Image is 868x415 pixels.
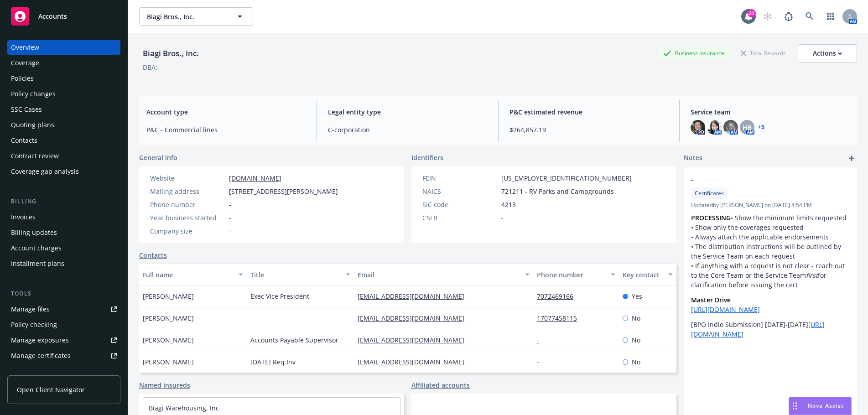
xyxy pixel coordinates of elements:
[537,336,546,344] a: -
[736,47,790,59] div: Total Rewards
[250,313,253,323] span: -
[789,397,800,415] div: Drag to move
[150,200,225,209] div: Phone number
[659,47,729,59] div: Business Insurance
[229,213,231,223] span: -
[533,264,619,285] button: Phone number
[691,201,850,209] span: Updated by [PERSON_NAME] on [DATE] 4:54 PM
[11,149,59,163] div: Contract review
[691,120,705,135] img: photo
[501,173,632,183] span: [US_EMPLOYER_IDENTIFICATION_NUMBER]
[7,302,120,316] a: Manage files
[7,210,120,224] a: Invoices
[17,385,85,394] span: Open Client Navigator
[150,187,225,196] div: Mailing address
[150,226,225,236] div: Company size
[139,47,203,59] div: Biagi Bros., Inc.
[11,133,37,148] div: Contacts
[150,213,225,223] div: Year business started
[691,107,850,117] span: Service team
[11,118,54,132] div: Quoting plans
[11,210,36,224] div: Invoices
[723,120,738,135] img: photo
[7,102,120,117] a: SSC Cases
[143,313,194,323] span: [PERSON_NAME]
[11,364,57,379] div: Manage claims
[813,45,842,62] div: Actions
[7,225,120,240] a: Billing updates
[229,200,231,209] span: -
[691,305,760,314] a: [URL][DOMAIN_NAME]
[707,120,722,135] img: photo
[758,124,764,130] a: +5
[759,7,777,26] a: Start snowing
[328,107,487,117] span: Legal entity type
[11,40,39,55] div: Overview
[247,264,354,285] button: Title
[147,12,226,21] span: Biagi Bros., Inc.
[38,13,67,20] span: Accounts
[150,173,225,183] div: Website
[501,213,504,223] span: -
[7,149,120,163] a: Contract review
[7,256,120,271] a: Installment plans
[422,200,498,209] div: SIC code
[11,71,34,86] div: Policies
[229,174,281,182] a: [DOMAIN_NAME]
[354,264,533,285] button: Email
[149,404,219,412] a: Biagi Warehousing, Inc
[537,358,546,366] a: -
[632,291,642,301] span: Yes
[509,125,669,135] span: $264,857.19
[250,335,338,345] span: Accounts Payable Supervisor
[7,164,120,179] a: Coverage gap analysis
[800,7,819,26] a: Search
[7,133,120,148] a: Contacts
[7,241,120,255] a: Account charges
[422,173,498,183] div: FEIN
[7,56,120,70] a: Coverage
[537,292,581,301] a: 7072469166
[509,107,669,117] span: P&C estimated revenue
[11,56,39,70] div: Coverage
[229,187,338,196] span: [STREET_ADDRESS][PERSON_NAME]
[537,314,584,322] a: 17077458115
[358,270,520,280] div: Email
[358,292,472,301] a: [EMAIL_ADDRESS][DOMAIN_NAME]
[632,313,640,323] span: No
[789,397,852,415] button: Nova Assist
[7,71,120,86] a: Policies
[780,7,798,26] a: Report a Bug
[11,102,42,117] div: SSC Cases
[808,402,844,410] span: Nova Assist
[11,164,79,179] div: Coverage gap analysis
[411,153,443,162] span: Identifiers
[691,296,731,304] strong: Master Drive
[11,348,71,363] div: Manage certificates
[11,302,50,316] div: Manage files
[7,317,120,332] a: Policy checking
[143,270,233,280] div: Full name
[691,175,826,184] span: -
[250,291,309,301] span: Exec Vice President
[501,187,614,196] span: 721211 - RV Parks and Campgrounds
[139,250,167,260] a: Contacts
[691,320,850,339] p: [BPO Indio Submission] [DATE]-[DATE]
[7,40,120,55] a: Overview
[632,335,640,345] span: No
[11,87,56,101] div: Policy changes
[7,348,120,363] a: Manage certificates
[11,333,69,348] div: Manage exposures
[422,213,498,223] div: CSLB
[250,270,341,280] div: Title
[7,87,120,101] a: Policy changes
[7,118,120,132] a: Quoting plans
[250,357,296,367] span: [DATE] Req Inv
[537,270,605,280] div: Phone number
[743,123,752,132] span: HB
[358,358,472,366] a: [EMAIL_ADDRESS][DOMAIN_NAME]
[143,291,194,301] span: [PERSON_NAME]
[821,7,840,26] a: Switch app
[11,225,57,240] div: Billing updates
[139,7,253,26] button: Biagi Bros., Inc.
